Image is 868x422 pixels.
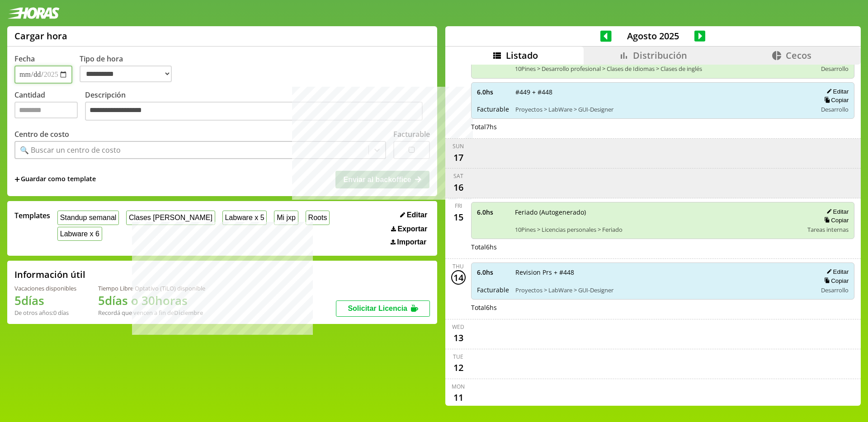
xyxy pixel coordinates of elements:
[451,361,466,375] div: 12
[515,88,811,96] span: #449 + #448
[821,105,849,113] span: Desarrollo
[477,286,509,294] span: Facturable
[515,65,811,73] span: 10Pines > Desarrollo profesional > Clases de Idiomas > Clases de inglés
[222,211,267,225] button: Labware x 5
[80,54,179,84] label: Tipo de hora
[397,225,427,233] span: Exportar
[471,303,855,312] div: Total 6 hs
[477,105,509,113] span: Facturable
[824,208,849,216] button: Editar
[174,309,203,317] b: Diciembre
[455,202,462,210] div: Fri
[80,66,172,82] select: Tipo de hora
[821,216,849,224] button: Copiar
[274,211,298,225] button: Mi jxp
[85,102,423,121] textarea: Descripción
[57,227,102,241] button: Labware x 6
[453,172,463,180] div: Sat
[451,270,466,285] div: 14
[824,268,849,276] button: Editar
[98,284,205,292] div: Tiempo Libre Optativo (TiLO) disponible
[388,225,430,234] button: Exportar
[85,90,430,123] label: Descripción
[515,208,802,216] span: Feriado (Autogenerado)
[515,286,811,294] span: Proyectos > LabWare > GUI-Designer
[451,180,466,194] div: 16
[7,7,60,19] img: logotipo
[348,305,407,312] span: Solicitar Licencia
[477,208,509,216] span: 6.0 hs
[807,225,849,234] span: Tareas internas
[515,268,811,277] span: Revision Prs + #448
[477,88,509,96] span: 6.0 hs
[821,96,849,104] button: Copiar
[445,65,861,404] div: scrollable content
[451,390,466,405] div: 11
[14,292,76,309] h1: 5 días
[407,211,427,219] span: Editar
[506,49,538,61] span: Listado
[515,225,802,234] span: 10Pines > Licencias personales > Feriado
[14,211,50,220] span: Templates
[306,211,330,225] button: Roots
[14,284,76,292] div: Vacaciones disponibles
[14,30,67,42] h1: Cargar hora
[453,353,463,361] div: Tue
[786,49,811,61] span: Cecos
[393,129,430,139] label: Facturable
[397,211,430,220] button: Editar
[612,30,694,42] span: Agosto 2025
[451,210,466,224] div: 15
[20,145,121,155] div: 🔍 Buscar un centro de costo
[14,268,85,281] h2: Información útil
[14,174,20,184] span: +
[471,243,855,251] div: Total 6 hs
[451,150,466,164] div: 17
[14,102,78,118] input: Cantidad
[453,263,464,270] div: Thu
[452,383,465,390] div: Mon
[98,309,205,317] div: Recordá que vencen a fin de
[633,49,687,61] span: Distribución
[821,65,849,73] span: Desarrollo
[14,129,69,139] label: Centro de costo
[821,286,849,294] span: Desarrollo
[126,211,215,225] button: Clases [PERSON_NAME]
[336,300,430,317] button: Solicitar Licencia
[98,292,205,309] h1: 5 días o 30 horas
[14,54,35,64] label: Fecha
[57,211,119,225] button: Standup semanal
[451,331,466,345] div: 13
[452,323,464,331] div: Wed
[821,277,849,285] button: Copiar
[515,105,811,113] span: Proyectos > LabWare > GUI-Designer
[397,238,426,246] span: Importar
[14,174,96,184] span: +Guardar como template
[471,122,855,131] div: Total 7 hs
[824,88,849,95] button: Editar
[477,268,509,277] span: 6.0 hs
[14,309,76,317] div: De otros años: 0 días
[14,90,85,123] label: Cantidad
[453,142,464,150] div: Sun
